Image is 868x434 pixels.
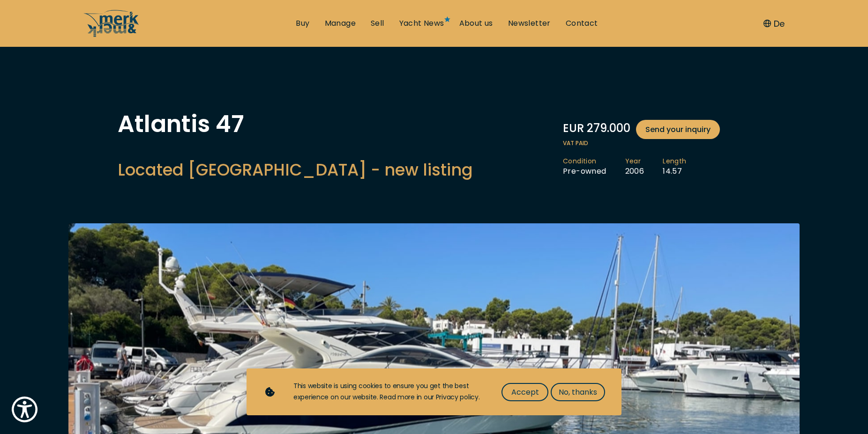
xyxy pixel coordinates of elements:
span: Accept [511,386,539,398]
a: Contact [566,18,598,29]
a: Yacht News [399,18,444,29]
button: Show Accessibility Preferences [9,394,40,425]
a: Send your inquiry [636,120,720,139]
a: Privacy policy [436,392,479,402]
a: Sell [371,18,384,29]
a: Newsletter [508,18,551,29]
h2: Located [GEOGRAPHIC_DATA] - new listing [118,158,473,181]
span: Send your inquiry [645,124,711,135]
a: Manage [325,18,356,29]
button: No, thanks [551,383,605,401]
li: Pre-owned [563,157,625,177]
span: Condition [563,157,606,166]
span: Year [625,157,644,166]
span: VAT paid [563,139,750,147]
div: EUR 279.000 [563,120,750,139]
span: Length [663,157,686,166]
li: 2006 [625,157,663,177]
a: Buy [296,18,309,29]
a: About us [459,18,493,29]
span: No, thanks [559,386,597,398]
button: De [763,17,785,30]
li: 14.57 [663,157,705,177]
button: Accept [501,383,548,401]
div: This website is using cookies to ensure you get the best experience on our website. Read more in ... [293,381,483,403]
h1: Atlantis 47 [118,112,473,136]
